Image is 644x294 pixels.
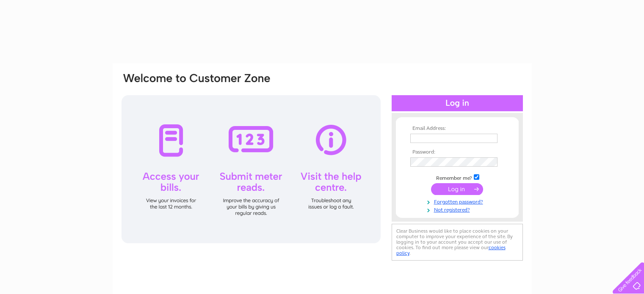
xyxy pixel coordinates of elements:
input: Submit [431,183,483,195]
th: Email Address: [408,126,506,132]
a: Not registered? [410,205,506,213]
a: Forgotten password? [410,197,506,205]
td: Remember me? [408,173,506,181]
th: Password: [408,149,506,155]
div: Clear Business would like to place cookies on your computer to improve your experience of the sit... [392,224,523,261]
a: cookies policy [396,245,506,256]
